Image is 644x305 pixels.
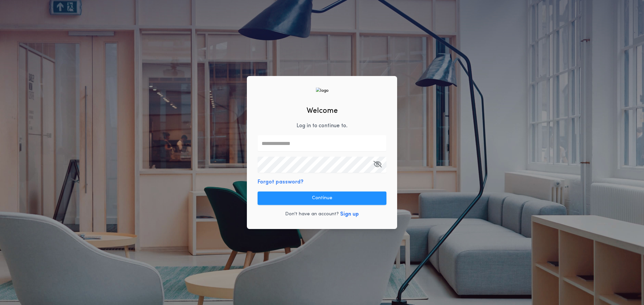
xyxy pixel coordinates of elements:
p: Don't have an account? [285,211,339,218]
button: Forgot password? [258,178,304,186]
button: Continue [258,192,386,205]
button: Sign up [340,210,359,218]
h2: Welcome [307,105,338,117]
p: Log in to continue to . [297,122,347,130]
img: logo [316,87,328,94]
